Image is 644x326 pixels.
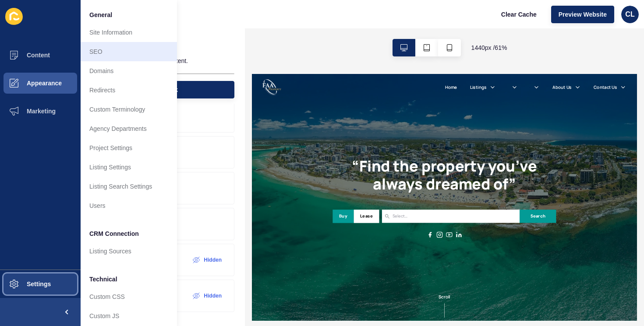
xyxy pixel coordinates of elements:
[81,81,177,100] a: Redirects
[132,222,166,244] button: Buy
[167,222,209,244] button: Lease
[132,136,498,194] h1: “Find the property you’ve always dreamed of”
[81,242,177,261] a: Listing Sources
[357,17,385,27] a: Listings
[81,138,177,158] a: Project Settings
[18,9,48,35] img: FAA Property Logo
[492,17,524,27] a: About Us
[625,10,634,19] span: CL
[81,100,177,119] a: Custom Terminology
[81,158,177,177] a: Listing Settings
[89,229,139,238] span: CRM Connection
[89,275,117,284] span: Technical
[81,287,177,306] a: Custom CSS
[559,10,607,19] span: Preview Website
[204,256,222,263] label: Hidden
[81,306,177,326] a: Custom JS
[81,23,177,42] a: Site Information
[81,119,177,138] a: Agency Departments
[501,10,537,19] span: Clear Cache
[81,196,177,215] a: Users
[81,177,177,196] a: Listing Search Settings
[81,42,177,61] a: SEO
[560,17,598,27] a: Contact Us
[439,222,498,244] button: Search
[89,11,112,19] span: General
[471,43,507,52] span: 1440 px / 61 %
[81,61,177,81] a: Domains
[551,6,614,23] button: Preview Website
[230,228,274,239] input: Select...
[316,17,336,27] a: Home
[204,292,222,299] label: Hidden
[494,6,544,23] button: Clear Cache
